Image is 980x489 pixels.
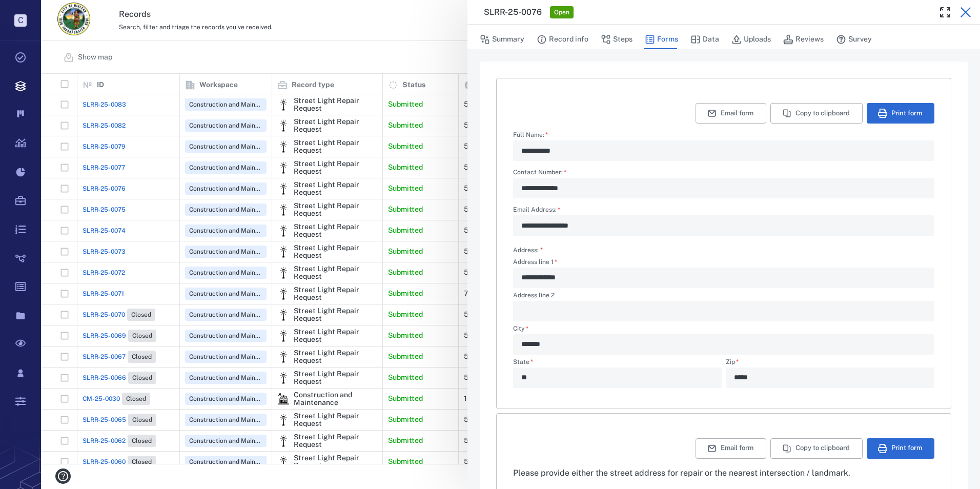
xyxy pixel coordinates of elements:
[645,30,678,49] button: Forms
[770,438,863,459] button: Copy to clipboard
[480,30,524,49] button: Summary
[836,30,872,49] button: Survey
[690,30,719,49] button: Data
[696,438,766,459] button: Email form
[955,2,976,23] button: Close
[513,140,934,161] div: Full Name:
[513,132,934,140] label: Full Name:
[540,247,543,254] span: required
[601,30,632,49] button: Steps
[513,246,543,255] label: Address:
[513,359,722,368] label: State
[23,7,44,16] span: Help
[513,467,934,479] div: Please provide either the street address for repair or the nearest intersection / landmark.
[484,6,542,18] h3: SLRR-25-0076
[726,359,934,368] label: Zip
[935,2,955,23] button: Toggle Fullscreen
[14,14,27,27] p: C
[513,178,934,198] div: Contact Number:
[513,259,934,268] label: Address line 1
[513,207,934,215] label: Email Address:
[552,8,571,17] span: Open
[783,30,824,49] button: Reviews
[731,30,771,49] button: Uploads
[513,215,934,236] div: Email Address:
[513,169,934,178] label: Contact Number:
[867,438,934,459] button: Print form
[770,103,863,124] button: Copy to clipboard
[513,325,934,334] label: City
[867,103,934,124] button: Print form
[513,292,934,301] label: Address line 2
[537,30,588,49] button: Record info
[696,103,766,124] button: Email form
